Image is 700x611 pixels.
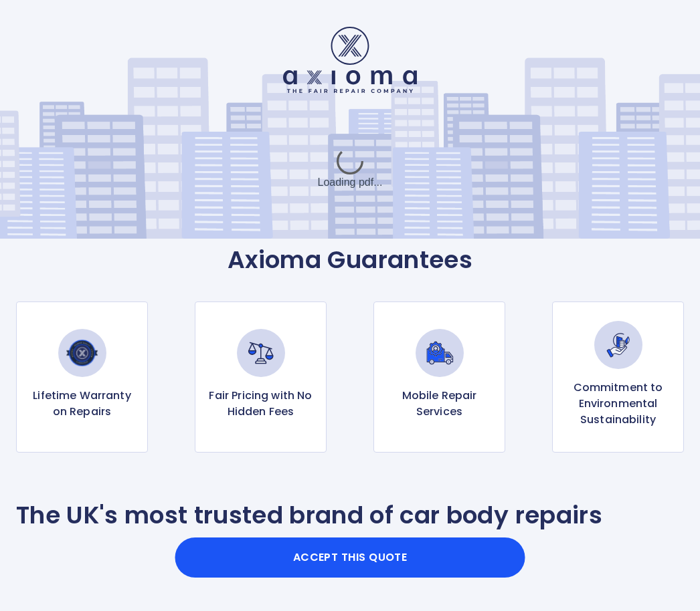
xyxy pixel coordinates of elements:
[206,388,315,420] p: Fair Pricing with No Hidden Fees
[416,329,464,377] img: Mobile Repair Services
[250,136,450,203] div: Loading pdf...
[385,388,494,420] p: Mobile Repair Services
[594,321,642,369] img: Commitment to Environmental Sustainability
[563,380,673,428] p: Commitment to Environmental Sustainability
[283,27,417,93] img: Logo
[58,329,106,377] img: Lifetime Warranty on Repairs
[175,537,525,578] button: Accept this Quote
[237,329,285,377] img: Fair Pricing with No Hidden Fees
[27,388,137,420] p: Lifetime Warranty on Repairs
[16,245,684,275] p: Axioma Guarantees
[16,501,602,530] p: The UK's most trusted brand of car body repairs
